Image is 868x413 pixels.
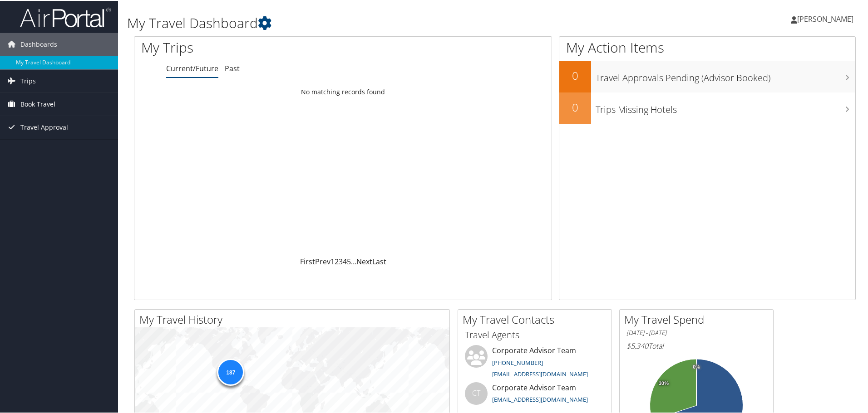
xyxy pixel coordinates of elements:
[20,92,55,115] span: Book Travel
[335,256,339,266] a: 2
[797,13,853,23] span: [PERSON_NAME]
[596,66,855,83] h3: Travel Approvals Pending (Advisor Booked)
[465,381,488,404] div: CT
[20,6,111,27] img: airportal-logo.png
[492,369,588,377] a: [EMAIL_ADDRESS][DOMAIN_NAME]
[20,69,36,92] span: Trips
[492,394,588,403] a: [EMAIL_ADDRESS][DOMAIN_NAME]
[626,340,648,350] span: $5,340
[20,32,57,55] span: Dashboards
[465,328,605,340] h3: Travel Agents
[347,256,351,266] a: 5
[559,60,855,92] a: 0Travel Approvals Pending (Advisor Booked)
[330,256,335,266] a: 1
[492,358,543,366] a: [PHONE_NUMBER]
[596,98,855,115] h3: Trips Missing Hotels
[372,256,386,266] a: Last
[343,256,347,266] a: 4
[166,63,218,73] a: Current/Future
[659,380,669,385] tspan: 30%
[225,63,240,73] a: Past
[559,92,855,123] a: 0Trips Missing Hotels
[20,115,68,138] span: Travel Approval
[217,358,244,385] div: 187
[559,67,591,83] h2: 0
[139,311,449,326] h2: My Travel History
[460,344,609,381] li: Corporate Advisor Team
[356,256,372,266] a: Next
[626,328,766,336] h6: [DATE] - [DATE]
[134,83,552,99] td: No matching records found
[339,256,343,266] a: 3
[300,256,315,266] a: First
[127,13,617,32] h1: My Travel Dashboard
[559,37,855,56] h1: My Action Items
[315,256,330,266] a: Prev
[624,311,773,326] h2: My Travel Spend
[791,5,863,32] a: [PERSON_NAME]
[626,340,766,350] h6: Total
[693,364,700,369] tspan: 0%
[141,37,371,56] h1: My Trips
[460,381,609,411] li: Corporate Advisor Team
[463,311,612,326] h2: My Travel Contacts
[351,256,356,266] span: …
[559,99,591,114] h2: 0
